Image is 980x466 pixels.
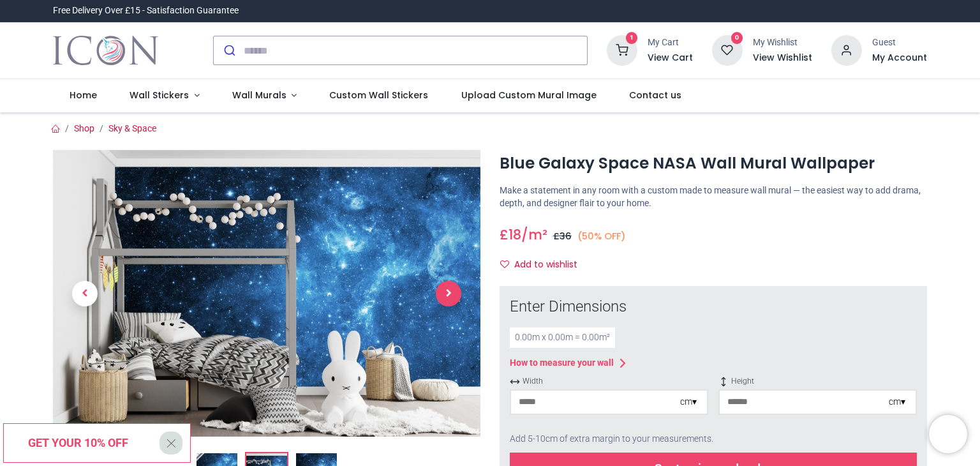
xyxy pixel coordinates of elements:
[648,52,693,64] a: View Cart
[872,52,927,64] a: My Account
[461,89,597,101] span: Upload Custom Mural Image
[648,36,693,49] div: My Cart
[108,123,156,133] a: Sky & Space
[553,230,572,243] span: £
[510,327,615,348] div: 0.00 m x 0.00 m = 0.00 m²
[510,357,614,370] div: How to measure your wall
[521,225,547,244] span: /m²
[753,36,812,49] div: My Wishlist
[329,89,428,101] span: Custom Wall Stickers
[214,36,244,64] button: Submit
[500,225,521,244] span: £
[216,79,313,112] a: Wall Murals
[500,260,509,269] i: Add to wishlist
[560,230,572,243] span: 36
[53,4,239,17] div: Free Delivery Over £15 - Satisfaction Guarantee
[500,153,927,174] h1: Blue Galaxy Space NASA Wall Mural Wallpaper
[889,396,905,409] div: cm ▾
[113,79,216,112] a: Wall Stickers
[72,281,98,306] span: Previous
[659,4,927,17] iframe: Customer reviews powered by Trustpilot
[509,225,521,244] span: 18
[53,33,158,68] img: Icon Wall Stickers
[500,184,927,209] p: Make a statement in any room with a custom made to measure wall mural — the easiest way to add dr...
[680,396,697,409] div: cm ▾
[74,123,94,133] a: Shop
[500,254,588,276] button: Add to wishlistAdd to wishlist
[629,89,681,101] span: Contact us
[872,36,927,49] div: Guest
[929,415,967,453] iframe: Brevo live chat
[607,45,637,55] a: 1
[417,193,480,393] a: Next
[436,281,461,306] span: Next
[53,193,117,393] a: Previous
[232,89,286,101] span: Wall Murals
[753,52,812,64] a: View Wishlist
[70,89,97,101] span: Home
[626,32,638,44] sup: 1
[53,33,158,68] a: Logo of Icon Wall Stickers
[712,45,743,55] a: 0
[510,376,708,387] span: Width
[510,425,917,453] div: Add 5-10cm of extra margin to your measurements.
[53,150,480,437] img: WS-47592-02
[510,296,917,318] div: Enter Dimensions
[718,376,917,387] span: Height
[130,89,189,101] span: Wall Stickers
[731,32,743,44] sup: 0
[577,230,626,243] small: (50% OFF)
